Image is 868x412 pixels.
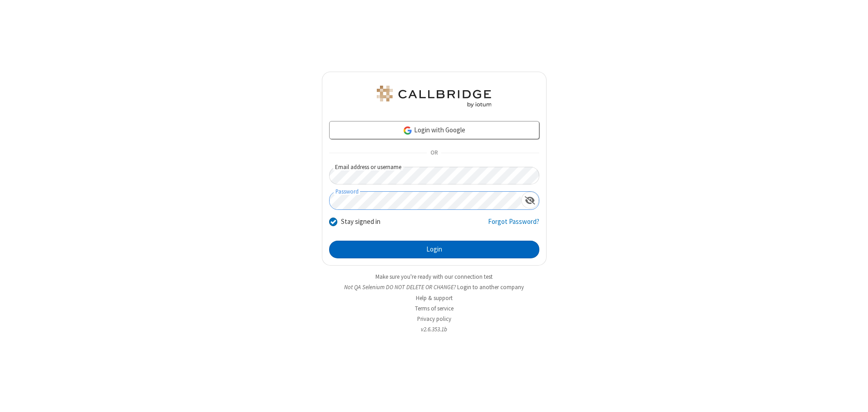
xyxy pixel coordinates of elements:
label: Stay signed in [341,217,380,227]
a: Privacy policy [417,315,451,323]
img: google-icon.png [403,126,413,136]
input: Password [330,192,521,209]
button: Login [329,241,539,259]
a: Login with Google [329,121,539,139]
a: Help & support [416,294,453,302]
iframe: Chat [845,388,861,406]
img: QA Selenium DO NOT DELETE OR CHANGE [375,86,493,107]
li: Not QA Selenium DO NOT DELETE OR CHANGE? [322,283,547,291]
button: Login to another company [457,283,524,291]
span: OR [427,147,441,160]
input: Email address or username [329,167,539,184]
li: v2.6.353.1b [322,325,547,334]
a: Terms of service [415,305,454,312]
div: Show password [521,192,539,208]
a: Forgot Password? [488,217,539,234]
a: Make sure you're ready with our connection test [375,273,493,281]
